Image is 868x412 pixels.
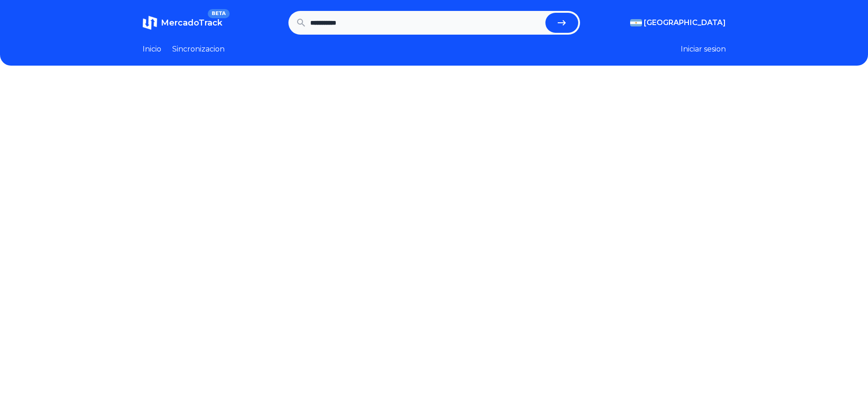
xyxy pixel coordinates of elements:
a: Inicio [143,44,161,55]
span: BETA [208,9,229,18]
span: [GEOGRAPHIC_DATA] [644,17,726,28]
span: MercadoTrack [161,18,222,28]
button: [GEOGRAPHIC_DATA] [630,17,726,28]
a: Sincronizacion [172,44,225,55]
a: MercadoTrackBETA [143,15,222,30]
img: MercadoTrack [143,15,157,30]
img: Argentina [630,19,642,26]
button: Iniciar sesion [681,44,726,55]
